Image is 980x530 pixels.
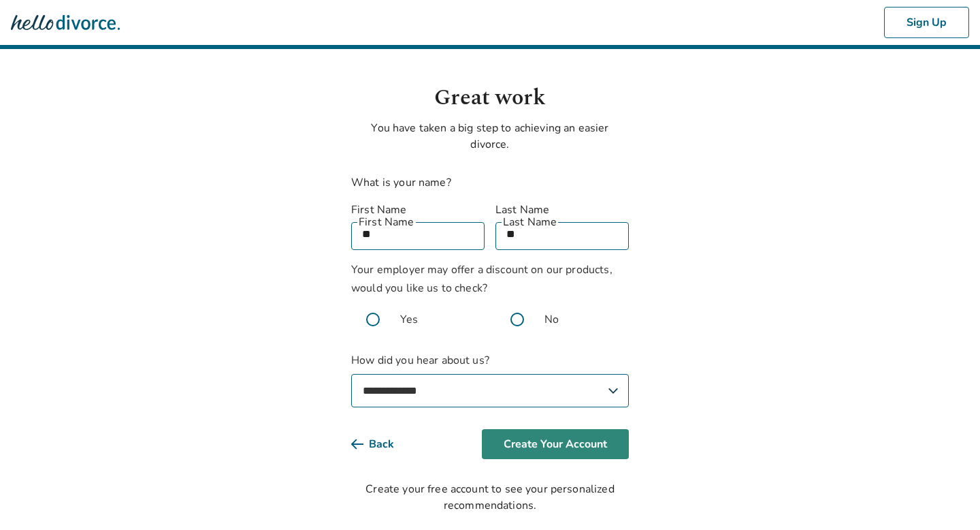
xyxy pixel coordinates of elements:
p: You have taken a big step to achieving an easier divorce. [351,120,629,153]
img: Hello Divorce Logo [11,9,120,36]
label: How did you hear about us? [351,352,629,407]
button: Create Your Account [482,429,629,459]
span: Yes [400,311,418,328]
label: Last Name [495,202,629,218]
div: Create your free account to see your personalized recommendations. [351,481,629,514]
label: What is your name? [351,175,451,190]
span: No [544,311,559,328]
label: First Name [351,202,485,218]
h1: Great work [351,82,629,114]
span: Your employer may offer a discount on our products, would you like us to check? [351,262,612,296]
iframe: Chat Widget [912,465,980,530]
button: Back [351,429,416,459]
select: How did you hear about us? [351,374,629,407]
button: Sign Up [884,7,969,38]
